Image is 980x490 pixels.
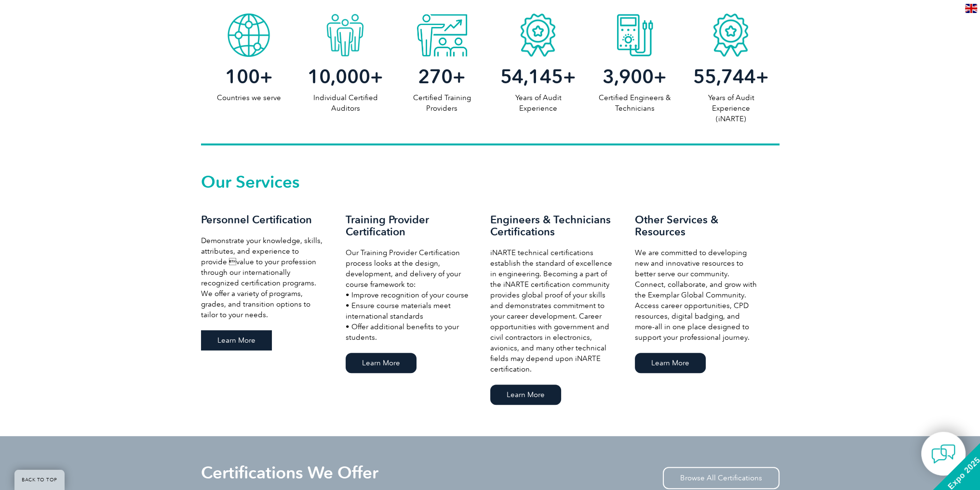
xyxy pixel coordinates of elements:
[297,92,393,114] p: Individual Certified Auditors
[635,353,706,373] a: Learn More
[500,65,563,88] span: 54,145
[201,330,272,350] a: Learn More
[346,353,416,373] a: Learn More
[418,65,453,88] span: 270
[683,92,779,124] p: Years of Audit Experience (iNARTE)
[663,467,779,489] a: Browse All Certifications
[586,69,683,84] h2: +
[201,235,326,320] p: Demonstrate your knowledge, skills, attributes, and experience to provide value to your professi...
[490,69,586,84] h2: +
[393,92,490,114] p: Certified Training Providers
[201,174,779,190] h2: Our Services
[931,442,955,466] img: contact-chat.png
[297,69,393,84] h2: +
[346,214,471,238] h3: Training Provider Certification
[201,69,297,84] h2: +
[586,92,683,114] p: Certified Engineers & Technicians
[683,69,779,84] h2: +
[635,214,760,238] h3: Other Services & Resources
[490,385,561,405] a: Learn More
[490,247,616,374] p: iNARTE technical certifications establish the standard of excellence in engineering. Becoming a p...
[14,470,65,490] a: BACK TO TOP
[346,247,471,343] p: Our Training Provider Certification process looks at the design, development, and delivery of you...
[490,214,616,238] h3: Engineers & Technicians Certifications
[225,65,260,88] span: 100
[201,92,297,103] p: Countries we serve
[693,65,756,88] span: 55,744
[308,65,370,88] span: 10,000
[490,92,586,114] p: Years of Audit Experience
[603,65,654,88] span: 3,900
[635,247,760,343] p: We are committed to developing new and innovative resources to better serve our community. Connec...
[965,4,977,13] img: en
[393,69,490,84] h2: +
[201,214,326,226] h3: Personnel Certification
[201,465,378,480] h2: Certifications We Offer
